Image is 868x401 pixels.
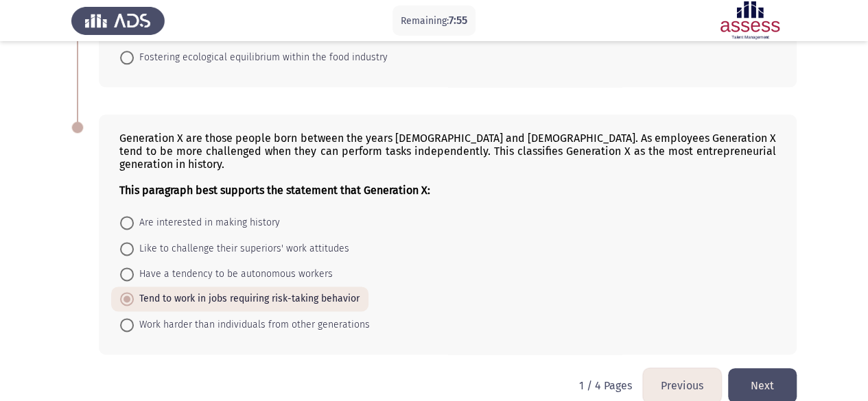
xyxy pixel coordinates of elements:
[134,215,280,231] span: Are interested in making history
[401,12,467,29] p: Remaining:
[134,49,388,66] span: Fostering ecological equilibrium within the food industry
[119,132,776,197] div: Generation X are those people born between the years [DEMOGRAPHIC_DATA] and [DEMOGRAPHIC_DATA]. A...
[134,266,333,282] span: Have a tendency to be autonomous workers
[579,379,632,392] p: 1 / 4 Pages
[703,1,797,40] img: Assessment logo of ASSESS English Language Assessment (3 Module) (Ad - IB)
[134,317,370,333] span: Work harder than individuals from other generations
[134,291,360,307] span: Tend to work in jobs requiring risk-taking behavior
[119,184,430,197] b: This paragraph best supports the statement that Generation X:
[71,1,165,40] img: Assess Talent Management logo
[449,14,467,27] span: 7:55
[134,241,349,257] span: Like to challenge their superiors' work attitudes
